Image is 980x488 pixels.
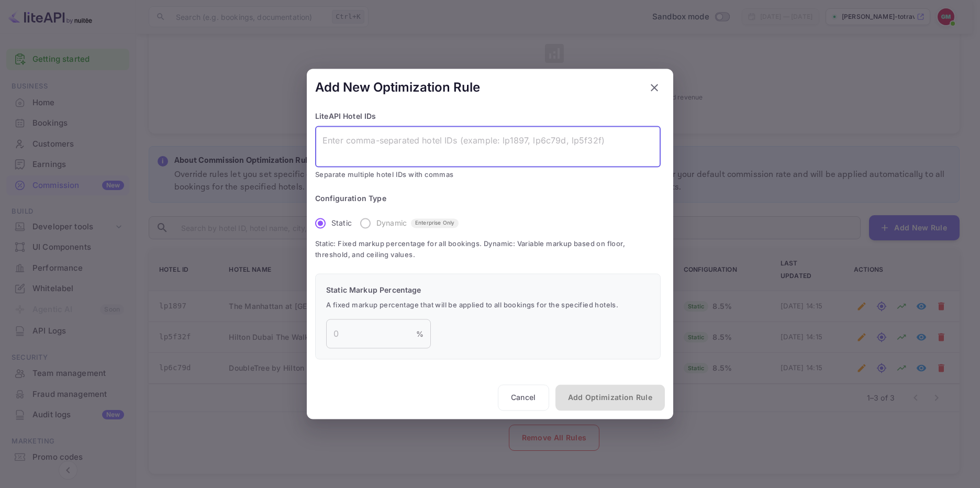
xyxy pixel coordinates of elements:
p: Dynamic [376,218,407,229]
span: Enterprise Only [411,219,459,227]
span: Separate multiple hotel IDs with commas [315,169,661,181]
p: LiteAPI Hotel IDs [315,110,661,121]
h5: Add New Optimization Rule [315,79,480,96]
span: Static: Fixed markup percentage for all bookings. Dynamic: Variable markup based on floor, thresh... [315,238,661,261]
legend: Configuration Type [315,193,386,204]
input: 0 [326,319,416,349]
p: % [416,328,424,339]
span: Static [331,218,352,229]
p: Static Markup Percentage [326,284,650,295]
span: A fixed markup percentage that will be applied to all bookings for the specified hotels. [326,300,650,311]
button: Cancel [498,385,549,411]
